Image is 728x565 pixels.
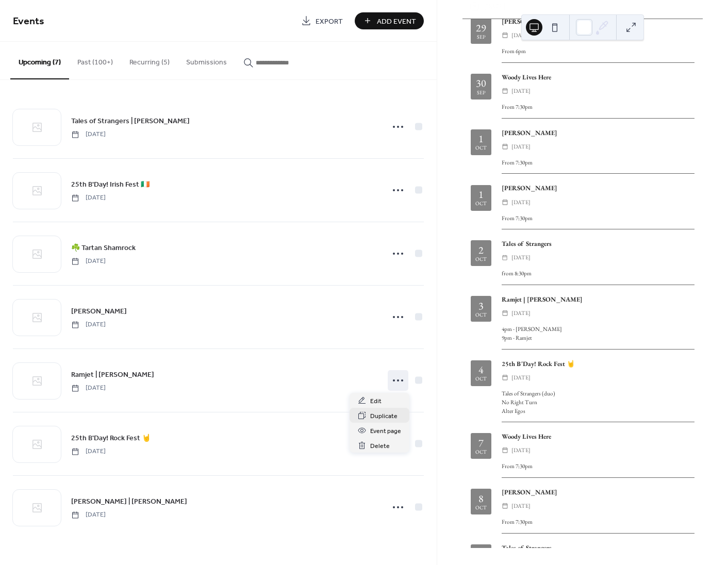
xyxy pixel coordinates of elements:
[502,72,694,82] div: Woody Lives Here
[511,501,531,511] span: [DATE]
[502,253,508,262] div: ​
[478,301,484,311] div: 3
[475,257,487,262] div: Oct
[502,86,508,96] div: ​
[502,239,694,248] div: Tales of Strangers
[476,23,486,33] div: 29
[502,183,694,193] div: [PERSON_NAME]
[71,305,127,317] a: [PERSON_NAME]
[178,42,235,78] button: Submissions
[370,441,390,452] span: Delete
[502,373,508,383] div: ​
[71,130,106,139] span: [DATE]
[10,42,69,79] button: Upcoming (7)
[502,445,508,455] div: ​
[502,294,694,304] div: Ramjet | [PERSON_NAME]
[478,189,484,200] div: 1
[511,253,531,262] span: [DATE]
[71,432,151,444] a: 25th B'Day! Rock Fest 🤘
[502,142,508,152] div: ​
[502,462,694,471] div: From 7:30pm
[293,12,351,29] a: Export
[71,447,106,456] span: [DATE]
[478,134,484,144] div: 1
[476,78,486,88] div: 30
[71,242,136,254] a: ☘️ Tartan Shamrock
[511,197,531,207] span: [DATE]
[478,438,484,448] div: 7
[475,312,487,318] div: Oct
[502,308,508,318] div: ​
[475,450,487,455] div: Oct
[502,214,694,223] div: From 7:30pm
[502,389,694,415] div: Tales of Strangers (duo) No Right Turn Alter Egos
[502,47,694,56] div: From 6pm
[69,42,121,78] button: Past (100+)
[478,493,484,504] div: 8
[502,269,694,278] div: from 8:30pm
[71,193,106,203] span: [DATE]
[71,243,136,254] span: ☘️ Tartan Shamrock
[511,86,531,96] span: [DATE]
[316,16,343,27] span: Export
[71,115,190,127] a: Tales of Strangers | [PERSON_NAME]
[370,396,382,407] span: Edit
[355,12,424,29] button: Add Event
[511,308,531,318] span: [DATE]
[71,510,106,520] span: [DATE]
[71,178,150,190] a: 25th B'Day! Irish Fest 🇮🇪
[71,496,187,507] span: [PERSON_NAME] | [PERSON_NAME]
[71,370,154,380] span: Ramjet | [PERSON_NAME]
[502,158,694,167] div: From 7:30pm
[478,245,484,255] div: 2
[13,11,44,31] span: Events
[477,90,486,95] div: Sep
[502,487,694,497] div: [PERSON_NAME]
[502,325,694,342] div: 4pm - [PERSON_NAME] 9pm - Ramjet
[478,364,484,375] div: 4
[502,543,694,553] div: Tales of Strangers
[502,431,694,441] div: Woody Lives Here
[502,16,694,26] div: [PERSON_NAME]
[502,501,508,511] div: ​
[71,306,127,317] span: [PERSON_NAME]
[377,16,416,27] span: Add Event
[502,197,508,207] div: ​
[475,145,487,151] div: Oct
[511,142,531,152] span: [DATE]
[370,426,401,437] span: Event page
[502,128,694,138] div: [PERSON_NAME]
[71,257,106,266] span: [DATE]
[502,30,508,40] div: ​
[511,30,531,40] span: [DATE]
[71,495,187,507] a: [PERSON_NAME] | [PERSON_NAME]
[475,505,487,510] div: Oct
[502,518,694,526] div: From 7:30pm
[370,411,398,422] span: Duplicate
[511,445,531,455] span: [DATE]
[71,320,106,329] span: [DATE]
[477,35,486,40] div: Sep
[71,433,151,444] span: 25th B'Day! Rock Fest 🤘
[71,179,150,190] span: 25th B'Day! Irish Fest 🇮🇪
[71,116,190,127] span: Tales of Strangers | [PERSON_NAME]
[502,103,694,111] div: From 7:30pm
[475,201,487,206] div: Oct
[71,369,154,380] a: Ramjet | [PERSON_NAME]
[475,376,487,381] div: Oct
[121,42,178,78] button: Recurring (5)
[502,359,694,369] div: 25th B'Day! Rock Fest 🤘
[71,384,106,393] span: [DATE]
[511,373,531,383] span: [DATE]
